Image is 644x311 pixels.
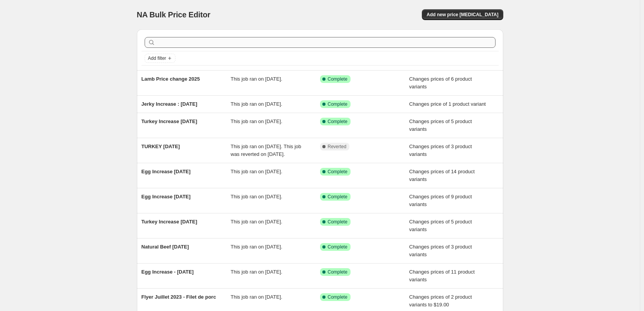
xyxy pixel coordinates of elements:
[427,12,498,18] span: Add new price [MEDICAL_DATA]
[328,219,347,225] span: Complete
[328,294,347,300] span: Complete
[328,169,347,175] span: Complete
[142,144,180,149] span: TURKEY [DATE]
[231,244,282,250] span: This job ran on [DATE].
[409,219,472,232] span: Changes prices of 5 product variants
[328,76,347,82] span: Complete
[142,118,197,124] span: Turkey Increase [DATE]
[142,269,194,275] span: Egg Increase - [DATE]
[328,194,347,200] span: Complete
[409,169,475,182] span: Changes prices of 14 product variants
[142,101,197,107] span: Jerky Increase : [DATE]
[409,294,472,308] span: Changes prices of 2 product variants to $19.00
[231,294,282,300] span: This job ran on [DATE].
[231,194,282,199] span: This job ran on [DATE].
[142,294,216,300] span: Flyer Juillet 2023 - Filet de porc
[409,101,486,107] span: Changes price of 1 product variant
[409,269,475,282] span: Changes prices of 11 product variants
[328,144,347,150] span: Reverted
[142,219,197,225] span: Turkey Increase [DATE]
[231,118,282,124] span: This job ran on [DATE].
[142,244,189,250] span: Natural Beef [DATE]
[422,9,503,20] button: Add new price [MEDICAL_DATA]
[231,101,282,107] span: This job ran on [DATE].
[231,144,301,157] span: This job ran on [DATE]. This job was reverted on [DATE].
[409,144,472,157] span: Changes prices of 3 product variants
[231,269,282,275] span: This job ran on [DATE].
[409,194,472,207] span: Changes prices of 9 product variants
[231,219,282,225] span: This job ran on [DATE].
[409,118,472,132] span: Changes prices of 5 product variants
[231,76,282,82] span: This job ran on [DATE].
[231,169,282,174] span: This job ran on [DATE].
[142,76,200,82] span: Lamb Price change 2025
[137,10,211,19] span: NA Bulk Price Editor
[409,76,472,90] span: Changes prices of 6 product variants
[409,244,472,257] span: Changes prices of 3 product variants
[328,244,347,250] span: Complete
[142,194,191,199] span: Egg Increase [DATE]
[145,54,175,63] button: Add filter
[142,169,191,174] span: Egg Increase [DATE]
[328,101,347,107] span: Complete
[328,118,347,125] span: Complete
[328,269,347,275] span: Complete
[148,55,166,61] span: Add filter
